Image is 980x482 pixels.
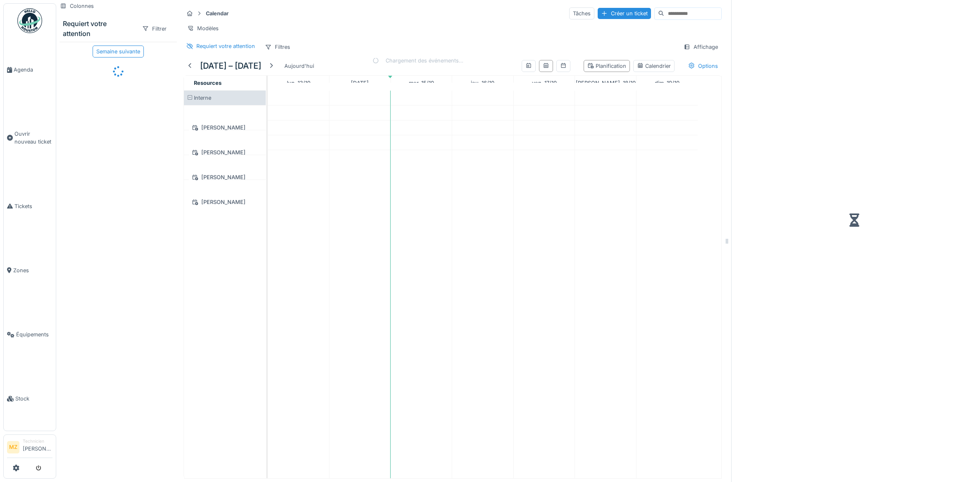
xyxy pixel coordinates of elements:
li: MZ [7,441,19,453]
span: Zones [13,266,52,274]
span: Tickets [14,202,52,210]
div: [PERSON_NAME] [189,197,261,207]
div: [PERSON_NAME] [189,147,261,158]
a: Équipements [4,302,56,367]
div: Créer un ticket [598,8,651,19]
div: Modèles [184,22,222,34]
div: Requiert votre attention [196,42,255,50]
div: [PERSON_NAME] [189,172,261,182]
a: Tickets [4,174,56,238]
div: Filtres [261,41,294,53]
div: Aujourd'hui [281,60,317,72]
a: 14 octobre 2025 [349,77,371,89]
span: Équipements [16,331,52,338]
a: 17 octobre 2025 [530,77,559,89]
div: Semaine suivante [93,46,144,58]
h5: [DATE] – [DATE] [200,61,261,71]
span: Agenda [14,66,52,74]
div: Technicien [23,438,52,444]
div: Chargement des événements… [372,57,463,65]
a: 19 octobre 2025 [653,77,682,89]
a: Zones [4,238,56,302]
div: Filtrer [138,23,170,35]
a: Ouvrir nouveau ticket [4,102,56,174]
strong: Calendar [203,10,232,17]
a: 18 octobre 2025 [574,77,638,89]
a: 15 octobre 2025 [407,77,436,89]
a: Stock [4,367,56,431]
div: Planification [587,62,626,70]
div: Affichage [680,41,722,53]
div: Requiert votre attention [63,19,135,38]
span: Stock [15,395,52,403]
div: Calendrier [637,62,671,70]
div: [PERSON_NAME] [189,122,261,133]
span: Resources [194,80,222,86]
li: [PERSON_NAME] [23,438,52,456]
span: Interne [194,95,211,101]
a: Agenda [4,38,56,102]
a: 13 octobre 2025 [285,77,312,89]
img: Badge_color-CXgf-gQk.svg [17,8,42,33]
a: MZ Technicien[PERSON_NAME] [7,438,52,458]
a: 16 octobre 2025 [469,77,496,89]
div: Options [684,60,722,72]
span: Ouvrir nouveau ticket [14,130,52,146]
div: Tâches [569,7,594,19]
